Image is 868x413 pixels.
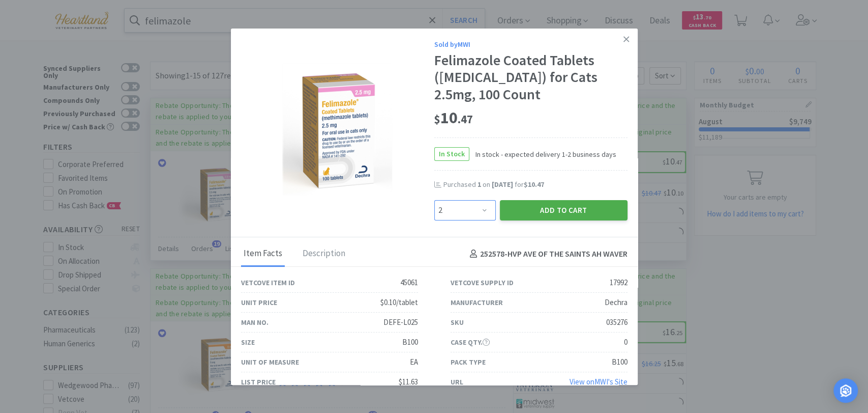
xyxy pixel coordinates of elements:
[434,39,627,50] div: Sold by MWI
[400,277,418,289] div: 45061
[451,337,490,348] div: Case Qty.
[500,200,627,221] button: Add to Cart
[241,337,255,348] div: Size
[434,107,473,128] span: 10
[435,148,469,160] span: In Stock
[241,376,276,388] div: List Price
[612,356,627,368] div: B100
[451,376,463,388] div: URL
[451,297,503,308] div: Manufacturer
[458,112,473,126] span: . 47
[524,180,544,189] span: $10.47
[610,277,627,289] div: 17992
[434,52,627,103] div: Felimazole Coated Tablets ([MEDICAL_DATA]) for Cats 2.5mg, 100 Count
[241,356,299,368] div: Unit of Measure
[300,241,348,267] div: Description
[399,376,418,388] div: $11.63
[624,336,627,348] div: 0
[410,356,418,368] div: EA
[451,277,514,288] div: Vetcove Supply ID
[443,180,627,190] div: Purchased on for
[570,377,627,387] a: View onMWI's Site
[469,149,616,160] span: In stock - expected delivery 1-2 business days
[466,247,627,261] h4: 252578 - HVP AVE OF THE SAINTS AH WAVER
[241,297,277,308] div: Unit Price
[434,112,440,126] span: $
[605,296,627,309] div: Dechra
[241,317,268,328] div: Man No.
[492,180,513,189] span: [DATE]
[451,356,486,368] div: Pack Type
[477,180,481,189] span: 1
[451,317,464,328] div: SKU
[383,316,418,328] div: DEFE-L025
[282,63,393,196] img: 3697147cad2246baae91e54f874fe4e9_17992.png
[402,336,418,348] div: B100
[833,378,858,403] div: Open Intercom Messenger
[241,277,295,288] div: Vetcove Item ID
[606,316,627,328] div: 035276
[241,241,285,267] div: Item Facts
[380,296,418,309] div: $0.10/tablet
